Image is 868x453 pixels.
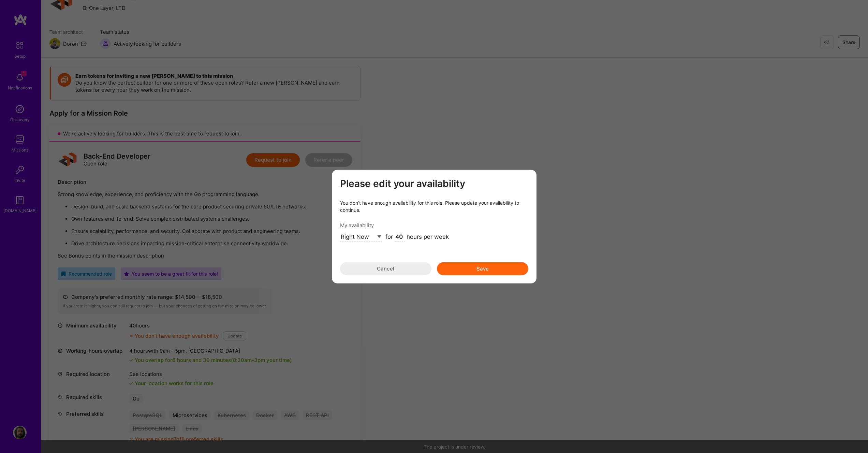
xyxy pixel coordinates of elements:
[340,178,528,190] h3: Please edit your availability
[332,170,536,283] div: modal
[385,233,449,242] div: for hours per week
[340,221,528,229] div: My availability
[340,199,528,213] div: You don’t have enough availability for this role. Please update your availability to continue.
[340,262,431,275] button: Cancel
[437,262,528,275] button: Save
[395,233,405,242] input: XX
